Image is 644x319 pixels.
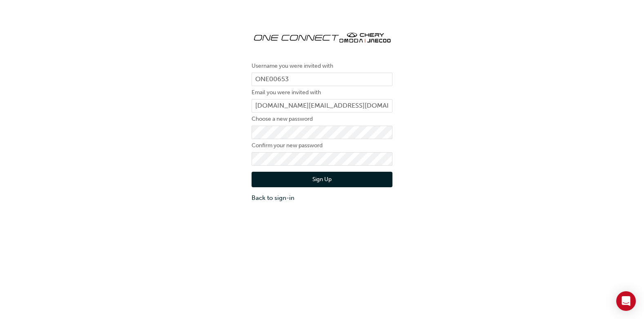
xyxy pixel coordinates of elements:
label: Choose a new password [252,114,392,124]
div: Open Intercom Messenger [616,291,636,311]
label: Confirm your new password [252,141,392,151]
img: oneconnect [252,24,392,49]
label: Email you were invited with [252,88,392,97]
label: Username you were invited with [252,61,392,71]
a: Back to sign-in [252,193,392,203]
input: Username [252,73,392,86]
button: Sign Up [252,172,392,187]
